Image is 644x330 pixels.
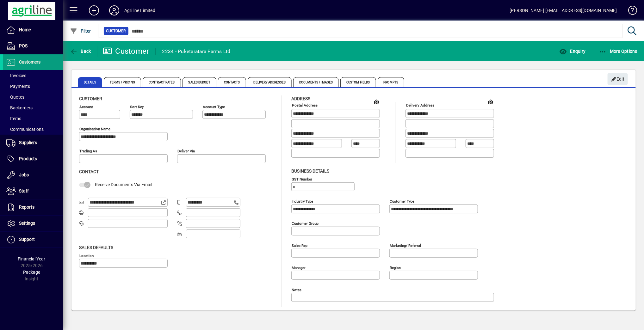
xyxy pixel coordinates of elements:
[623,1,636,22] a: Knowledge Base
[3,167,63,183] a: Jobs
[248,77,292,87] span: Delivery Addresses
[19,27,31,32] span: Home
[79,169,99,174] span: Contact
[292,265,306,270] mat-label: Manager
[103,46,149,56] div: Customer
[183,77,216,87] span: Sales Budget
[104,5,124,16] button: Profile
[79,253,94,258] mat-label: Location
[19,172,29,177] span: Jobs
[106,28,126,34] span: Customer
[19,237,35,242] span: Support
[390,199,414,203] mat-label: Customer type
[95,182,152,187] span: Receive Documents Via Email
[378,77,405,87] span: Prompts
[292,243,307,247] mat-label: Sales rep
[104,77,141,87] span: Terms / Pricing
[124,5,155,15] div: Agriline Limited
[3,113,63,124] a: Items
[6,84,30,89] span: Payments
[3,22,63,38] a: Home
[340,77,376,87] span: Custom Fields
[79,245,113,250] span: Sales defaults
[558,46,587,57] button: Enquiry
[3,102,63,113] a: Backorders
[390,265,401,270] mat-label: Region
[598,46,639,57] button: More Options
[510,5,617,15] div: [PERSON_NAME] [EMAIL_ADDRESS][DOMAIN_NAME]
[371,96,381,107] a: View on map
[6,73,26,78] span: Invoices
[19,59,40,64] span: Customers
[79,127,110,131] mat-label: Organisation name
[292,177,312,181] mat-label: GST Number
[3,232,63,247] a: Support
[3,183,63,199] a: Staff
[611,74,625,84] span: Edit
[292,287,301,292] mat-label: Notes
[3,199,63,215] a: Reports
[177,149,195,153] mat-label: Deliver via
[291,168,329,174] span: Business details
[291,96,310,101] span: Address
[79,149,97,153] mat-label: Trading as
[68,25,93,37] button: Filter
[79,105,93,109] mat-label: Account
[3,151,63,167] a: Products
[130,105,144,109] mat-label: Sort key
[599,49,638,54] span: More Options
[78,77,102,87] span: Details
[203,105,225,109] mat-label: Account Type
[3,92,63,102] a: Quotes
[6,105,33,110] span: Backorders
[68,46,93,57] button: Back
[84,5,104,16] button: Add
[3,81,63,92] a: Payments
[486,96,496,107] a: View on map
[143,77,181,87] span: Contract Rates
[6,116,21,121] span: Items
[19,43,28,48] span: POS
[3,70,63,81] a: Invoices
[6,127,44,132] span: Communications
[19,205,34,210] span: Reports
[3,124,63,135] a: Communications
[70,49,91,54] span: Back
[218,77,246,87] span: Contacts
[19,221,35,226] span: Settings
[608,73,628,85] button: Edit
[3,135,63,151] a: Suppliers
[79,96,102,101] span: Customer
[19,140,37,145] span: Suppliers
[70,28,91,34] span: Filter
[292,199,313,203] mat-label: Industry type
[18,256,46,261] span: Financial Year
[390,243,421,247] mat-label: Marketing/ Referral
[23,270,40,275] span: Package
[293,77,339,87] span: Documents / Images
[19,188,29,193] span: Staff
[6,95,24,100] span: Quotes
[3,216,63,231] a: Settings
[559,49,585,54] span: Enquiry
[3,38,63,54] a: POS
[63,46,98,57] app-page-header-button: Back
[162,46,231,57] div: 2234 - Puketaratara Farms Ltd
[19,156,37,161] span: Products
[292,221,319,225] mat-label: Customer group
